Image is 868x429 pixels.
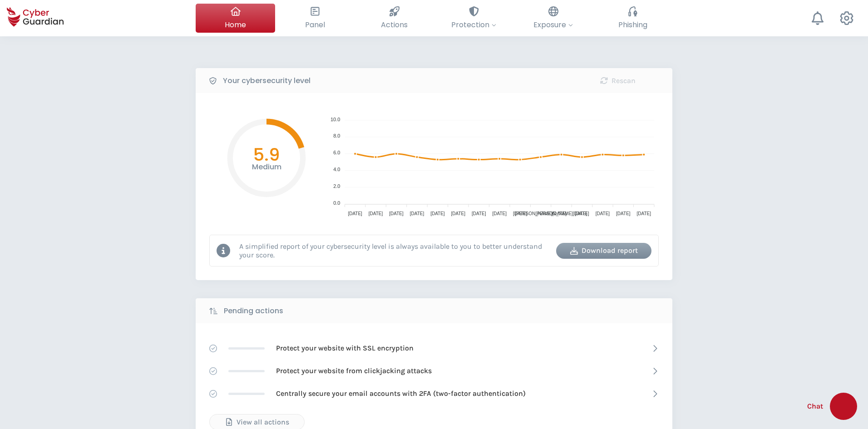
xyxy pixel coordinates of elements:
[556,243,651,259] button: Download report
[333,133,340,138] tspan: 8.0
[389,211,404,216] tspan: [DATE]
[355,4,434,33] button: Actions
[305,19,325,30] span: Panel
[330,117,340,122] tspan: 10.0
[224,306,283,316] b: Pending actions
[618,19,647,30] span: Phishing
[225,19,246,30] span: Home
[275,4,355,33] button: Panel
[515,211,567,216] tspan: [PERSON_NAME][DATE]
[223,75,311,86] b: Your cybersecurity level
[492,211,507,216] tspan: [DATE]
[333,150,340,155] tspan: 6.0
[451,19,496,30] span: Protection
[430,211,445,216] tspan: [DATE]
[830,393,859,420] iframe: chat widget
[536,211,587,216] tspan: [PERSON_NAME][DATE]
[333,200,340,206] tspan: 0.0
[637,211,651,216] tspan: [DATE]
[533,19,573,30] span: Exposure
[575,211,589,216] tspan: [DATE]
[239,242,549,259] p: A simplified report of your cybersecurity level is always available to you to better understand y...
[276,366,432,376] p: Protect your website from clickjacking attacks
[563,245,645,256] div: Download report
[807,401,823,412] span: Chat
[616,211,631,216] tspan: [DATE]
[472,211,486,216] tspan: [DATE]
[276,389,526,399] p: Centrally secure your email accounts with 2FA (two-factor authentication)
[348,211,362,216] tspan: [DATE]
[333,183,340,189] tspan: 2.0
[410,211,424,216] tspan: [DATE]
[333,167,340,172] tspan: 4.0
[596,211,610,216] tspan: [DATE]
[434,4,513,33] button: Protection
[593,4,672,33] button: Phishing
[381,19,408,30] span: Actions
[196,4,275,33] button: Home
[570,73,666,89] button: Rescan
[451,211,466,216] tspan: [DATE]
[276,343,414,353] p: Protect your website with SSL encryption
[513,211,528,216] tspan: [DATE]
[369,211,383,216] tspan: [DATE]
[513,4,593,33] button: Exposure
[577,75,659,86] div: Rescan
[217,417,297,428] div: View all actions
